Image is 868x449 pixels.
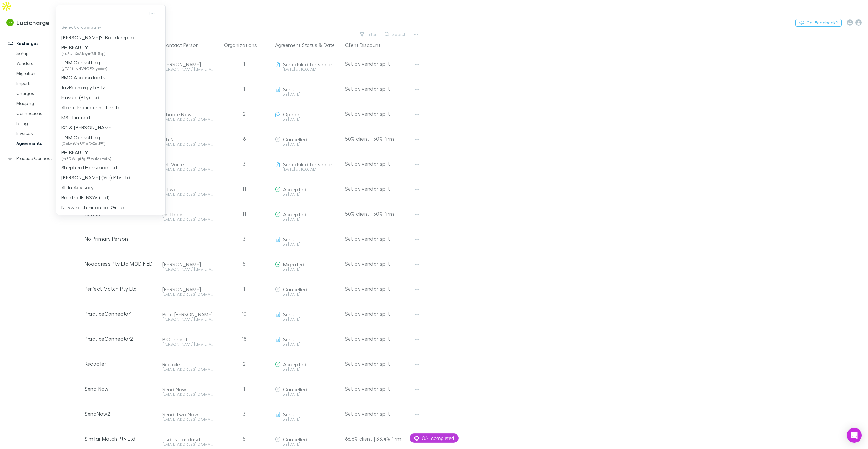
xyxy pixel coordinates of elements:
p: [PERSON_NAME]'s Bookkeeping [61,34,136,41]
p: JazRecharglyTest3 [61,84,106,91]
p: Finsure (Pty) Ltd [61,94,99,101]
p: TNM Consulting [61,59,107,66]
p: TNM Consulting [61,134,105,141]
div: Open Intercom Messenger [847,428,862,443]
button: test [143,10,163,17]
span: (mFQWhgfFglE3waMxAoiN) [61,156,111,161]
p: Shepherd Hensman Ltd [61,164,117,171]
span: test [149,10,157,17]
p: BMO Accountants [61,74,105,81]
p: KC & [PERSON_NAME] [61,124,113,131]
p: Select a company [56,22,165,32]
p: PH BEAUTY [61,149,111,156]
p: MSL Limited [61,114,90,121]
p: Navwealth Financial Group [61,204,126,211]
p: Brentnalls NSW (old) [61,194,110,201]
p: All In Advisory [61,184,94,191]
p: [PERSON_NAME] (Vic) Pty Ltd [61,174,130,181]
p: PH BEAUTY [61,44,105,51]
span: (yTCfitLNNWIOE9zyq6xy) [61,66,107,71]
p: Alpine Engineering Limited [61,104,124,111]
span: (nuSU1IXaAkeym75Ir5cp) [61,51,105,56]
span: (OolwaVhi894bCvXdtFPi) [61,141,105,146]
